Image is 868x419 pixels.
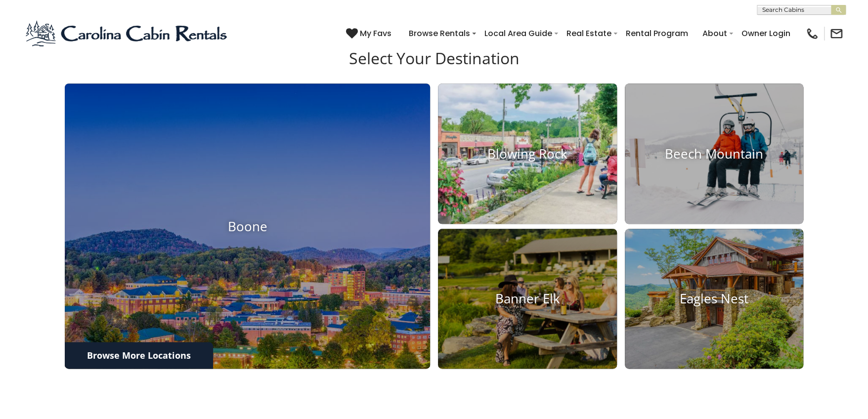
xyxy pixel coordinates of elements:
[65,218,430,234] h4: Boone
[625,229,804,369] a: Eagles Nest
[65,342,213,369] a: Browse More Locations
[479,25,557,42] a: Local Area Guide
[737,25,795,42] a: Owner Login
[63,49,805,84] h3: Select Your Destination
[621,25,693,42] a: Rental Program
[25,19,230,48] img: Blue-2.png
[697,25,732,42] a: About
[438,146,617,161] h4: Blowing Rock
[438,291,617,306] h4: Banner Elk
[562,25,616,42] a: Real Estate
[625,84,804,223] a: Beech Mountain
[346,27,394,40] a: My Favs
[438,229,617,369] a: Banner Elk
[805,27,819,41] img: phone-regular-black.png
[829,27,843,41] img: mail-regular-black.png
[404,25,475,42] a: Browse Rentals
[65,84,430,369] a: Boone
[360,27,391,40] span: My Favs
[438,84,617,223] a: Blowing Rock
[625,146,804,161] h4: Beech Mountain
[625,291,804,306] h4: Eagles Nest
